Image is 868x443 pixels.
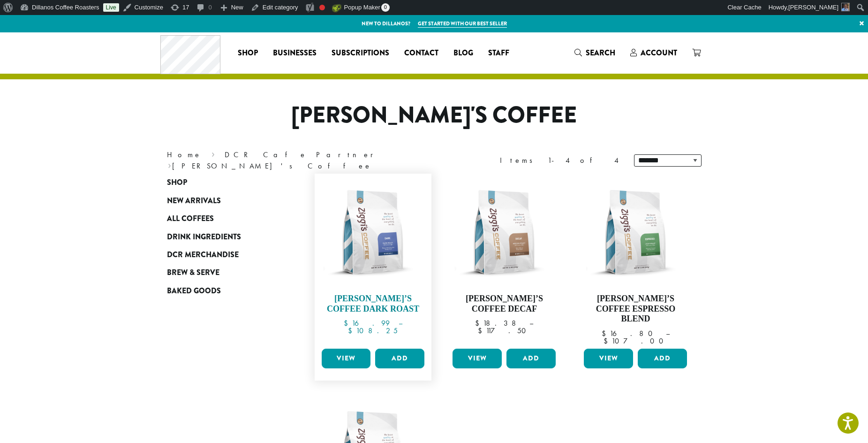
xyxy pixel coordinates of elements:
[418,20,507,28] a: Get started with our best seller
[641,47,677,58] span: Account
[167,210,279,228] a: All Coffees
[567,45,623,61] a: Search
[399,318,402,328] span: –
[319,178,427,286] img: Ziggis-Dark-Blend-12-oz.png
[604,336,668,346] bdi: 107.00
[475,318,521,328] bdi: 18.38
[604,336,611,346] span: $
[381,3,390,12] span: 0
[319,178,427,345] a: [PERSON_NAME]’s Coffee Dark Roast
[375,349,424,368] button: Add
[450,178,558,345] a: [PERSON_NAME]’s Coffee Decaf
[404,47,438,59] span: Contact
[319,294,427,314] h4: [PERSON_NAME]’s Coffee Dark Roast
[167,177,187,189] span: Shop
[273,47,317,59] span: Businesses
[788,4,838,11] span: [PERSON_NAME]
[168,157,171,172] span: ›
[481,46,517,61] a: Staff
[167,174,279,191] a: Shop
[602,328,657,338] bdi: 16.80
[348,326,398,336] bdi: 108.25
[225,150,380,160] a: DCR Cafe Partner
[581,178,689,345] a: [PERSON_NAME]’s Coffee Espresso Blend
[666,328,670,338] span: –
[344,318,390,328] bdi: 16.99
[167,195,221,207] span: New Arrivals
[506,349,556,368] button: Add
[167,149,420,172] nav: Breadcrumb
[167,213,214,225] span: All Coffees
[160,102,709,129] h1: [PERSON_NAME]'s Coffee
[475,318,483,328] span: $
[450,178,558,286] img: Ziggis-Decaf-Blend-12-oz.png
[167,246,279,264] a: DCR Merchandise
[322,349,371,368] a: View
[581,178,689,286] img: Ziggis-Espresso-Blend-12-oz.png
[319,5,325,10] div: Focus keyphrase not set
[238,47,258,59] span: Shop
[167,150,202,160] a: Home
[450,294,558,314] h4: [PERSON_NAME]’s Coffee Decaf
[344,318,352,328] span: $
[855,15,868,32] a: ×
[211,146,215,160] span: ›
[488,47,509,59] span: Staff
[453,47,473,59] span: Blog
[500,155,620,166] div: Items 1-4 of 4
[478,326,530,336] bdi: 117.50
[167,231,241,243] span: Drink Ingredients
[167,282,279,300] a: Baked Goods
[332,47,389,59] span: Subscriptions
[167,285,221,297] span: Baked Goods
[167,228,279,245] a: Drink Ingredients
[230,46,265,61] a: Shop
[453,349,502,368] a: View
[167,264,279,282] a: Brew & Serve
[167,249,239,261] span: DCR Merchandise
[581,294,689,324] h4: [PERSON_NAME]’s Coffee Espresso Blend
[602,328,610,338] span: $
[478,326,486,336] span: $
[584,349,633,368] a: View
[638,349,687,368] button: Add
[529,318,533,328] span: –
[103,3,119,12] a: Live
[167,192,279,210] a: New Arrivals
[348,326,356,336] span: $
[167,267,219,279] span: Brew & Serve
[586,47,615,58] span: Search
